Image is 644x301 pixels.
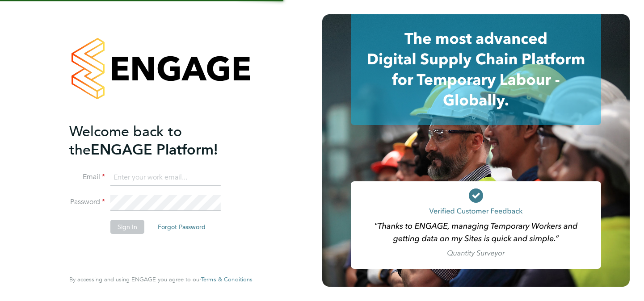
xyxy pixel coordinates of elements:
span: By accessing and using ENGAGE you agree to our [69,276,253,283]
span: Terms & Conditions [201,276,253,283]
span: Welcome back to the [69,123,182,159]
button: Forgot Password [151,220,213,234]
label: Password [69,197,105,207]
input: Enter your work email... [110,170,221,186]
label: Email [69,172,105,182]
h2: ENGAGE Platform! [69,122,244,159]
button: Sign In [110,220,144,234]
a: Terms & Conditions [201,276,253,283]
